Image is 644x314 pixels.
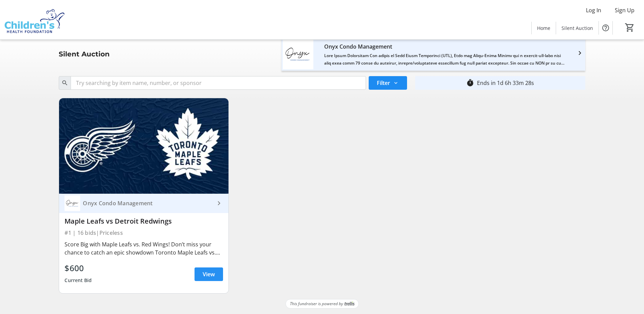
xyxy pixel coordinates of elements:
[65,240,223,257] div: Score Big with Maple Leafs vs. Red Wings! Don’t miss your chance to catch an epic showdown Toront...
[377,79,390,87] span: Filter
[195,267,223,281] a: View
[65,262,92,274] div: $600
[203,270,215,278] span: View
[556,22,599,34] a: Silent Auction
[615,6,634,14] span: Sign Up
[55,49,114,59] div: Silent Auction
[324,52,565,67] div: Lore Ipsum Dolorsitam Con adipis el Sedd Eiusm Temporinci (UTL), Etdo mag Aliqu-Enima Minimv qui ...
[290,301,343,307] span: This fundraiser is powered by
[59,194,228,213] a: Onyx Condo ManagementOnyx Condo Management
[537,24,550,32] span: Home
[532,22,556,34] a: Home
[277,39,589,69] a: Onyx Condo Management's logoOnyx Condo ManagementLore Ipsum Dolorsitam Con adipis el Sedd Eiusm T...
[324,41,565,52] div: Onyx Condo Management
[65,195,80,211] img: Onyx Condo Management
[80,200,215,207] div: Onyx Condo Management
[599,21,612,35] button: Help
[65,217,223,225] div: Maple Leafs vs Detroit Redwings
[283,39,313,69] img: Onyx Condo Management's logo
[4,3,65,37] img: Children's Health Foundation's Logo
[345,301,354,306] img: Trellis Logo
[586,6,601,14] span: Log In
[215,199,223,207] mat-icon: keyboard_arrow_right
[581,5,607,16] button: Log In
[369,76,407,90] button: Filter
[65,228,223,238] div: #1 | 16 bids | Priceless
[65,274,92,286] div: Current Bid
[466,79,474,87] mat-icon: timer_outline
[624,21,636,34] button: Cart
[562,24,593,32] span: Silent Auction
[59,98,228,194] img: Maple Leafs vs Detroit Redwings
[71,76,366,90] input: Try searching by item name, number, or sponsor
[609,5,640,16] button: Sign Up
[477,79,534,87] div: Ends in 1d 6h 33m 28s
